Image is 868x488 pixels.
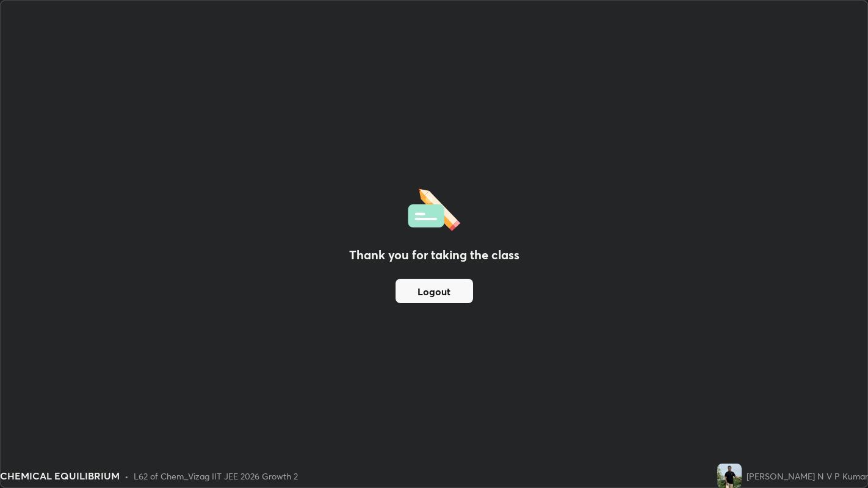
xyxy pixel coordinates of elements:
[747,470,868,483] div: [PERSON_NAME] N V P Kumar
[408,185,460,231] img: offlineFeedback.1438e8b3.svg
[717,464,742,488] img: 7f7378863a514fab9cbf00fe159637ce.jpg
[349,246,519,264] h2: Thank you for taking the class
[396,279,473,303] button: Logout
[125,470,129,483] div: •
[134,470,298,483] div: L62 of Chem_Vizag IIT JEE 2026 Growth 2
